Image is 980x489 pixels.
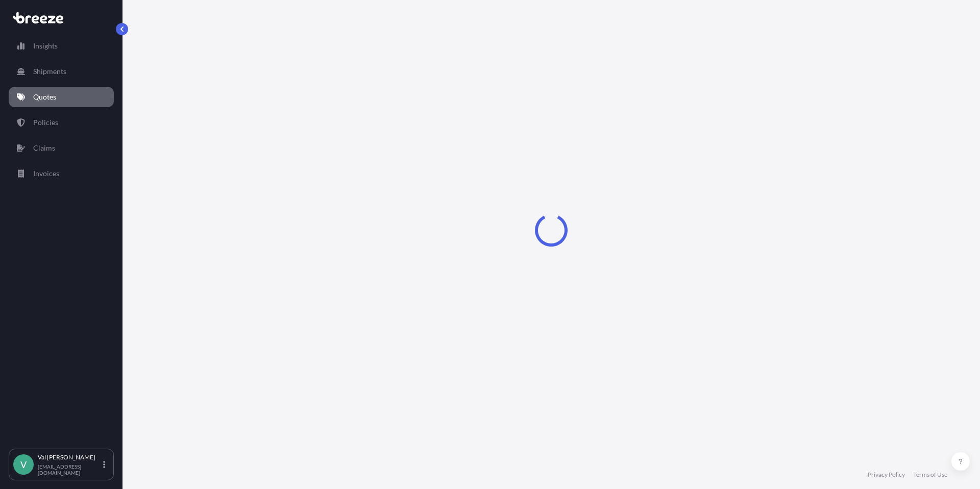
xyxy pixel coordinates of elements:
a: Privacy Policy [868,471,905,479]
a: Terms of Use [913,471,947,479]
p: Policies [33,117,58,128]
span: V [20,459,27,470]
p: Invoices [33,168,59,179]
a: Policies [9,112,114,133]
p: Val [PERSON_NAME] [38,453,101,461]
p: Quotes [33,92,56,102]
p: Shipments [33,66,66,77]
a: Quotes [9,87,114,107]
p: Claims [33,143,55,153]
a: Shipments [9,61,114,82]
a: Claims [9,138,114,158]
a: Invoices [9,163,114,184]
p: Insights [33,41,58,51]
p: [EMAIL_ADDRESS][DOMAIN_NAME] [38,463,101,476]
a: Insights [9,36,114,56]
